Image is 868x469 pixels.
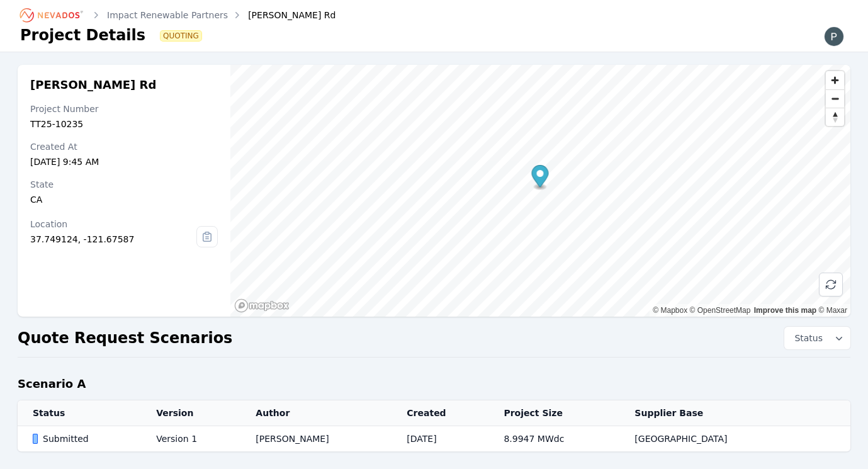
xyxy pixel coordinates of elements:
[532,165,549,191] div: Map marker
[488,400,619,426] th: Project Size
[234,298,290,313] a: Mapbox homepage
[30,77,218,93] h2: [PERSON_NAME] Rd
[18,426,850,452] tr: SubmittedVersion 1[PERSON_NAME][DATE]8.9947 MWdc[GEOGRAPHIC_DATA]
[653,306,687,315] a: Mapbox
[161,31,201,41] span: Quoting
[20,25,145,45] h1: Project Details
[818,306,847,315] a: Maxar
[30,140,218,153] div: Created At
[488,426,619,452] td: 8.9947 MWdc
[824,26,844,47] img: Peter Moore
[18,400,141,426] th: Status
[141,400,240,426] th: Version
[230,9,335,21] div: [PERSON_NAME] Rd
[240,400,392,426] th: Author
[30,103,218,115] div: Project Number
[619,400,802,426] th: Supplier Base
[240,426,392,452] td: [PERSON_NAME]
[141,426,240,452] td: Version 1
[619,426,802,452] td: [GEOGRAPHIC_DATA]
[30,193,218,206] div: CA
[789,332,823,344] span: Status
[30,233,196,246] div: 37.749124, -121.67587
[230,65,850,317] canvas: Map
[826,71,844,89] button: Zoom in
[30,118,218,130] div: TT25-10235
[30,218,196,230] div: Location
[826,89,844,108] button: Zoom out
[33,432,135,445] div: Submitted
[30,178,218,191] div: State
[784,327,850,349] button: Status
[18,328,232,348] h2: Quote Request Scenarios
[392,426,488,452] td: [DATE]
[20,5,335,25] nav: Breadcrumb
[107,9,228,21] a: Impact Renewable Partners
[826,108,844,126] span: Reset bearing to north
[18,375,86,393] h2: Scenario A
[690,306,751,315] a: OpenStreetMap
[392,400,488,426] th: Created
[826,108,844,126] button: Reset bearing to north
[826,90,844,108] span: Zoom out
[30,155,218,168] div: [DATE] 9:45 AM
[754,306,816,315] a: Improve this map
